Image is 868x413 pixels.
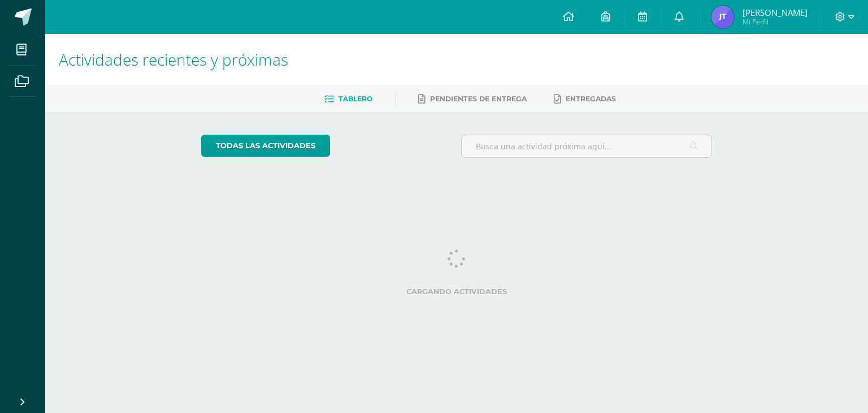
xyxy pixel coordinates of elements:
[201,287,713,296] label: Cargando actividades
[430,94,527,103] span: Pendientes de entrega
[554,90,616,108] a: Entregadas
[418,90,527,108] a: Pendientes de entrega
[743,7,808,18] span: [PERSON_NAME]
[59,49,288,70] span: Actividades recientes y próximas
[201,135,330,157] a: todas las Actividades
[711,6,734,28] img: d8a4356c7f24a8a50182b01e6d5bff1d.png
[338,94,372,103] span: Tablero
[462,135,712,157] input: Busca una actividad próxima aquí...
[324,90,372,108] a: Tablero
[743,17,808,27] span: Mi Perfil
[566,94,616,103] span: Entregadas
